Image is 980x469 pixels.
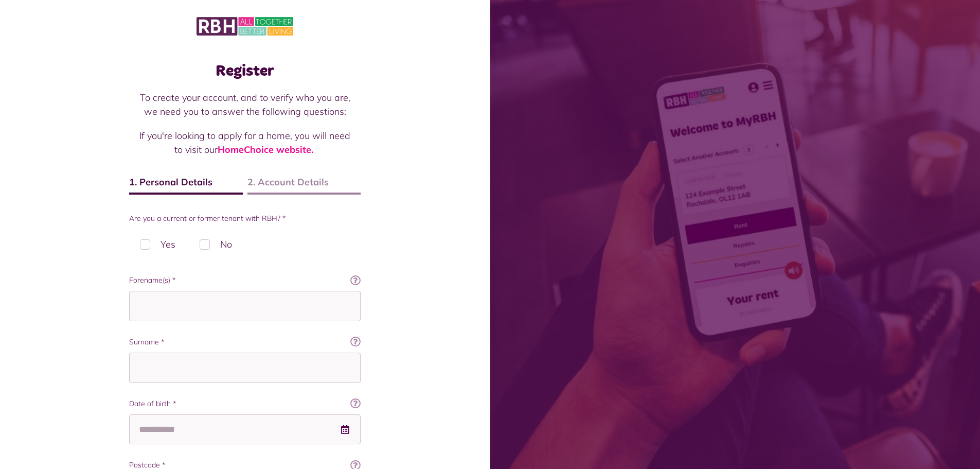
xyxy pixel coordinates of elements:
[129,275,361,286] label: Forename(s) *
[247,175,361,195] span: 2. Account Details
[129,213,361,224] label: Are you a current or former tenant with RBH? *
[139,129,350,157] p: If you're looking to apply for a home, you will need to visit our
[129,175,243,195] span: 1. Personal Details
[139,91,350,118] p: To create your account, and to verify who you are, we need you to answer the following questions:
[197,15,293,37] img: MyRBH
[129,62,361,80] h1: Register
[189,229,243,259] label: No
[129,229,186,259] label: Yes
[218,144,313,155] a: HomeChoice website.
[129,398,361,409] label: Date of birth *
[129,337,361,348] label: Surname *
